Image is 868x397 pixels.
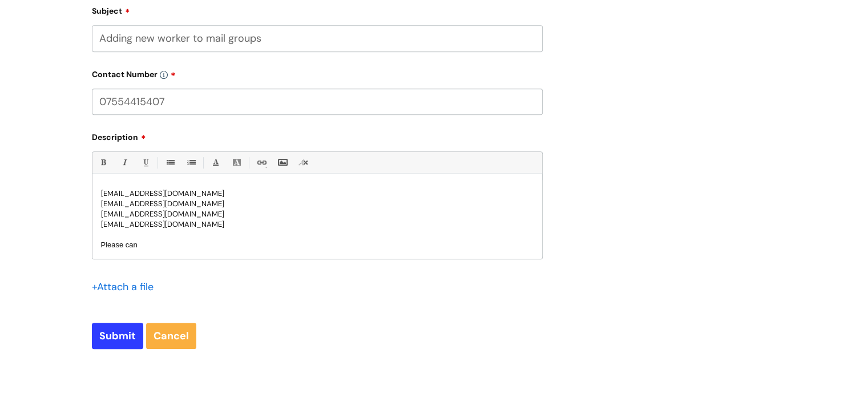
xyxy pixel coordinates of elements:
[275,155,289,170] a: Insert Image...
[92,280,97,294] span: +
[160,71,168,79] img: info-icon.svg
[101,219,534,230] p: [EMAIL_ADDRESS][DOMAIN_NAME]
[96,155,110,170] a: Bold (Ctrl-B)
[229,155,244,170] a: Back Color
[254,155,268,170] a: Link
[92,323,143,349] input: Submit
[92,2,543,16] label: Subject
[138,155,152,170] a: Underline(Ctrl-U)
[92,278,160,296] div: Attach a file
[101,199,534,209] p: [EMAIL_ADDRESS][DOMAIN_NAME]
[101,189,534,199] p: [EMAIL_ADDRESS][DOMAIN_NAME]
[184,155,198,170] a: 1. Ordered List (Ctrl-Shift-8)
[101,240,138,249] span: Please can
[101,209,534,219] p: [EMAIL_ADDRESS][DOMAIN_NAME]
[296,155,310,170] a: Remove formatting (Ctrl-\)
[146,323,196,349] a: Cancel
[163,155,177,170] a: • Unordered List (Ctrl-Shift-7)
[117,155,131,170] a: Italic (Ctrl-I)
[208,155,223,170] a: Font Color
[92,129,543,142] label: Description
[92,66,543,79] label: Contact Number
